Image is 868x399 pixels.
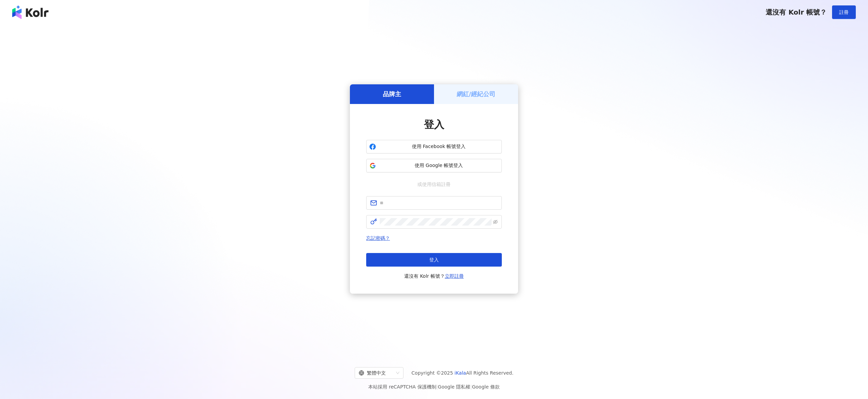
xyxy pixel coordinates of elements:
span: 或使用信箱註冊 [413,181,455,188]
span: 本站採用 reCAPTCHA 保護機制 [368,383,499,391]
h5: 網紅/經紀公司 [457,90,496,98]
img: logo [12,5,48,19]
span: 註冊 [839,9,849,15]
h5: 品牌主 [383,90,401,98]
span: 登入 [424,119,444,130]
span: | [436,384,438,390]
span: 登入 [429,257,439,262]
button: 登入 [366,253,502,267]
span: Copyright © 2025 All Rights Reserved. [412,369,514,377]
button: 使用 Facebook 帳號登入 [366,140,502,153]
button: 使用 Google 帳號登入 [366,159,502,172]
span: 還沒有 Kolr 帳號？ [766,8,827,16]
a: 忘記密碼？ [366,235,390,241]
a: iKala [455,370,466,376]
button: 註冊 [832,5,856,19]
span: eye-invisible [493,219,498,224]
div: 繁體中文 [359,367,393,378]
span: | [470,384,472,390]
a: Google 條款 [472,384,500,390]
a: 立即註冊 [445,273,464,279]
span: 使用 Facebook 帳號登入 [379,143,499,150]
span: 還沒有 Kolr 帳號？ [404,272,464,280]
a: Google 隱私權 [438,384,470,390]
span: 使用 Google 帳號登入 [379,162,499,169]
